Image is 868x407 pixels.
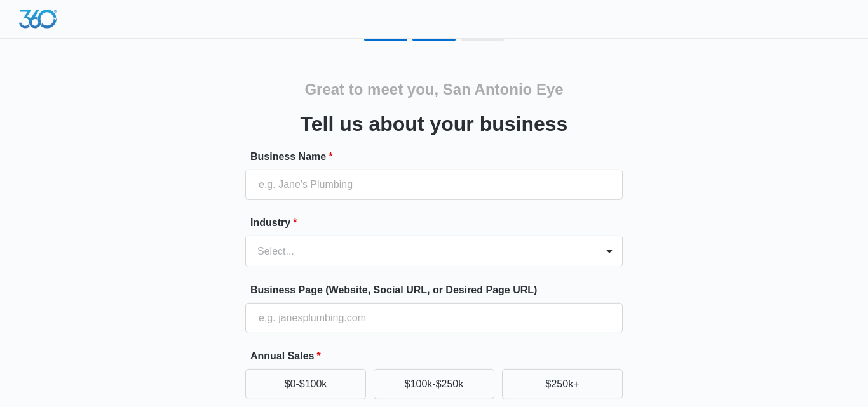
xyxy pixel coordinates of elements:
label: Business Page (Website, Social URL, or Desired Page URL) [250,283,628,298]
label: Industry [250,215,628,230]
button: $250k+ [502,369,623,399]
input: e.g. janesplumbing.com [245,303,623,333]
button: $100k-$250k [374,369,494,399]
label: Annual Sales [250,349,628,364]
button: $0-$100k [245,369,366,399]
label: Business Name [250,149,628,164]
h3: Tell us about your business [301,109,568,139]
input: e.g. Jane's Plumbing [245,170,623,200]
h2: Great to meet you, San Antonio Eye [304,78,563,101]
